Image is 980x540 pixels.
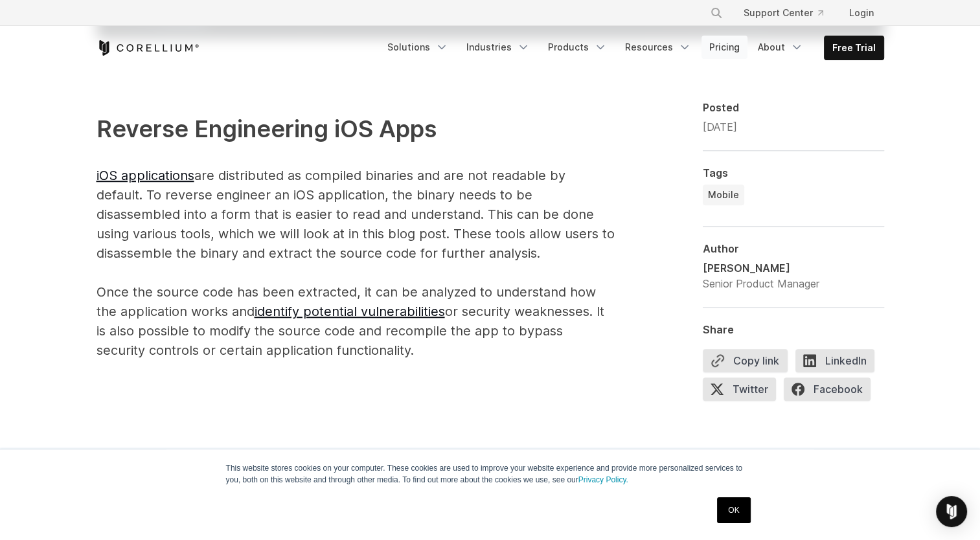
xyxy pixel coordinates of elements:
[703,276,819,291] div: Senior Product Manager
[703,323,884,336] div: Share
[97,115,437,143] span: Reverse Engineering iOS Apps
[703,377,784,406] a: Twitter
[701,36,747,59] a: Pricing
[703,242,884,255] div: Author
[839,1,884,25] a: Login
[703,260,819,276] div: [PERSON_NAME]
[703,120,737,133] span: [DATE]
[703,377,776,401] span: Twitter
[784,377,871,401] span: Facebook
[578,475,628,484] a: Privacy Policy.
[97,168,194,183] a: iOS applications
[717,497,750,523] a: OK
[733,1,834,25] a: Support Center
[703,166,884,179] div: Tags
[703,185,744,205] a: Mobile
[694,1,884,25] div: Navigation Menu
[705,1,728,25] button: Search
[226,462,755,486] p: This website stores cookies on your computer. These cookies are used to improve your website expe...
[703,101,884,114] div: Posted
[703,349,788,372] button: Copy link
[784,377,878,406] a: Facebook
[795,349,882,377] a: LinkedIn
[97,111,615,360] p: are distributed as compiled binaries and are not readable by default. To reverse engineer an iOS ...
[459,36,538,59] a: Industries
[540,36,615,59] a: Products
[708,188,739,201] span: Mobile
[617,36,699,59] a: Resources
[750,36,811,59] a: About
[795,349,874,372] span: LinkedIn
[255,304,445,319] a: identify potential vulnerabilities
[825,36,883,60] a: Free Trial
[380,36,884,60] div: Navigation Menu
[380,36,456,59] a: Solutions
[936,496,967,527] div: Open Intercom Messenger
[97,40,199,56] a: Corellium Home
